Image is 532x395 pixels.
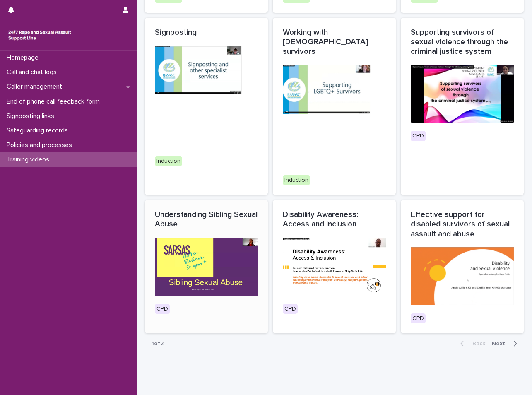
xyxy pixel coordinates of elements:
div: Induction [283,175,310,185]
div: CPD [283,304,298,314]
button: Back [454,340,489,347]
span: Back [467,341,485,347]
img: Watch the video [155,46,258,148]
p: Policies and processes [3,141,79,149]
img: rhQMoQhaT3yELyF149Cw [7,27,73,43]
img: Watch the video [283,238,386,296]
a: Supporting survivors of sexual violence through the criminal justice systemWatch the videoCPD [401,18,524,195]
span: Next [492,341,510,347]
p: Caller management [3,83,69,91]
p: Disability Awareness: Access and Inclusion [283,210,386,229]
p: Call and chat logs [3,68,63,76]
img: Watch the video [155,238,258,296]
div: CPD [155,304,170,314]
img: Watch the video [411,65,514,123]
p: Supporting survivors of sexual violence through the criminal justice system [411,28,514,56]
p: Training videos [3,156,56,164]
img: Watch the video [411,247,514,305]
a: Disability Awareness: Access and InclusionWatch the videoCPD [273,200,396,333]
p: Signposting [155,28,258,37]
a: Effective support for disabled survivors of sexual assault and abuseWatch the videoCPD [401,200,524,333]
img: Watch the video [283,65,386,167]
p: Effective support for disabled survivors of sexual assault and abuse [411,210,514,238]
div: CPD [411,313,426,324]
p: Signposting links [3,112,61,120]
p: Understanding Sibling Sexual Abuse [155,210,258,229]
p: Working with [DEMOGRAPHIC_DATA] survivors [283,28,386,56]
p: Homepage [3,54,45,62]
p: Safeguarding records [3,127,75,135]
button: Next [489,340,524,347]
a: Working with [DEMOGRAPHIC_DATA] survivorsWatch the videoInduction [273,18,396,195]
div: CPD [411,131,426,141]
p: 1 of 2 [145,334,170,354]
a: Understanding Sibling Sexual AbuseWatch the videoCPD [145,200,268,333]
div: Induction [155,156,182,166]
p: End of phone call feedback form [3,98,106,106]
a: SignpostingWatch the videoInduction [145,18,268,195]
